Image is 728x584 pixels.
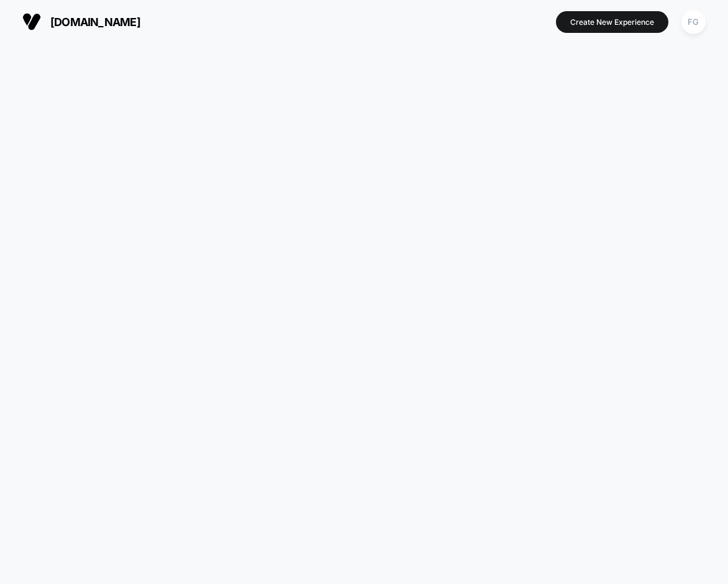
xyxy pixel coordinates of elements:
img: Visually logo [22,12,41,31]
button: [DOMAIN_NAME] [19,12,144,32]
div: FG [681,10,706,34]
button: FG [678,9,709,35]
span: [DOMAIN_NAME] [50,16,140,29]
button: Create New Experience [556,11,668,33]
